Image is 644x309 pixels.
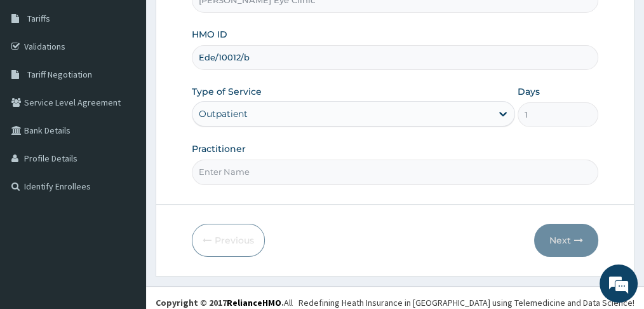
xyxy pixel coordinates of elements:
span: Tariffs [27,13,50,24]
button: Next [534,224,598,257]
a: RelianceHMO [227,297,281,308]
img: d_794563401_company_1708531726252_794563401 [23,64,51,95]
label: Days [518,85,540,98]
span: We're online! [74,81,175,209]
label: Type of Service [192,85,262,98]
label: Practitioner [192,142,246,155]
strong: Copyright © 2017 . [156,297,284,308]
div: Outpatient [199,107,248,120]
button: Previous [192,224,265,257]
textarea: Type your message and hit 'Enter' [6,188,242,233]
div: Minimize live chat window [208,6,239,37]
input: Enter HMO ID [192,45,598,70]
label: HMO ID [192,28,227,41]
div: Chat with us now [66,71,213,88]
span: Tariff Negotiation [27,69,92,80]
div: Redefining Heath Insurance in [GEOGRAPHIC_DATA] using Telemedicine and Data Science! [299,296,634,309]
input: Enter Name [192,160,598,184]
